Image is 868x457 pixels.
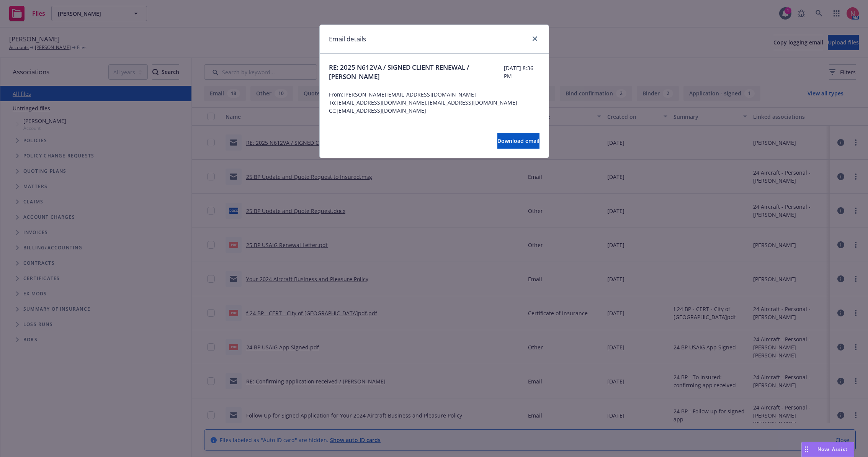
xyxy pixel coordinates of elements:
button: Nova Assist [801,442,854,457]
span: Cc: [EMAIL_ADDRESS][DOMAIN_NAME] [329,106,539,115]
button: Download email [497,133,539,149]
h1: Email details [329,34,366,44]
span: From: [PERSON_NAME][EMAIL_ADDRESS][DOMAIN_NAME] [329,90,539,98]
span: Nova Assist [817,446,848,452]
div: Drag to move [802,442,811,457]
span: Download email [497,137,539,144]
span: [DATE] 8:36 PM [504,64,539,80]
span: To: [EMAIL_ADDRESS][DOMAIN_NAME],[EMAIL_ADDRESS][DOMAIN_NAME] [329,98,539,106]
span: RE: 2025 N612VA / SIGNED CLIENT RENEWAL / [PERSON_NAME] [329,63,504,81]
a: close [530,34,539,43]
